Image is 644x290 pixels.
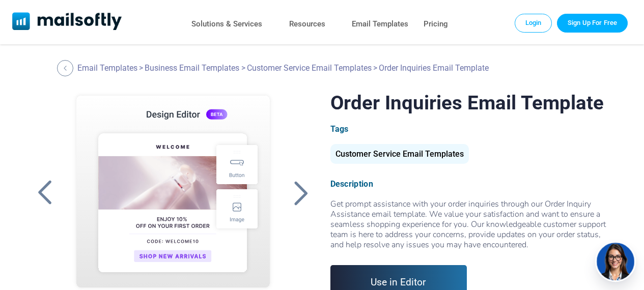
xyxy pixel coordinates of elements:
[12,12,122,32] a: Mailsoftly
[330,199,612,250] div: Get prompt assistance with your order inquiries through our Order Inquiry Assistance email templa...
[330,91,612,114] h1: Order Inquiries Email Template
[32,180,58,206] a: Back
[515,14,552,32] a: Login
[289,17,325,32] a: Resources
[330,153,469,158] a: Customer Service Email Templates
[330,179,612,189] div: Description
[330,124,612,134] div: Tags
[352,17,408,32] a: Email Templates
[557,14,628,32] a: Trial
[191,17,262,32] a: Solutions & Services
[288,180,314,206] a: Back
[330,144,469,164] div: Customer Service Email Templates
[424,17,448,32] a: Pricing
[57,60,76,76] a: Back
[145,63,239,73] a: Business Email Templates
[247,63,372,73] a: Customer Service Email Templates
[77,63,137,73] a: Email Templates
